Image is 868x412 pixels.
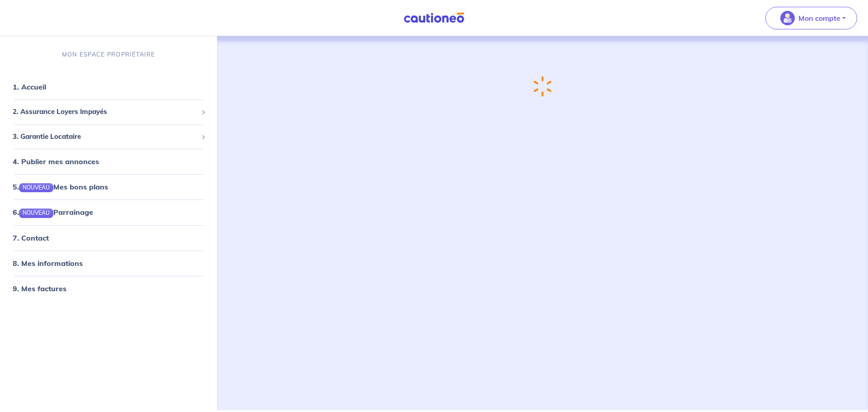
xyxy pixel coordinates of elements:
[13,182,108,191] a: 5.NOUVEAUMes bons plans
[4,178,213,196] div: 5.NOUVEAUMes bons plans
[4,152,213,170] div: 4. Publier mes annonces
[13,132,198,142] span: 3. Garantie Locataire
[13,208,93,217] a: 6.NOUVEAUParrainage
[400,12,468,24] img: Cautioneo
[4,279,213,298] div: 9. Mes factures
[780,11,795,25] img: illu_account_valid_menu.svg
[13,107,198,117] span: 2. Assurance Loyers Impayés
[765,7,857,29] button: illu_account_valid_menu.svgMon compte
[13,259,83,268] a: 8. Mes informations
[798,13,840,24] p: Mon compte
[4,128,213,146] div: 3. Garantie Locataire
[4,103,213,121] div: 2. Assurance Loyers Impayés
[533,76,552,97] img: loading-spinner
[13,82,46,91] a: 1. Accueil
[13,233,49,242] a: 7. Contact
[4,229,213,247] div: 7. Contact
[13,157,99,166] a: 4. Publier mes annonces
[13,284,66,293] a: 9. Mes factures
[4,254,213,272] div: 8. Mes informations
[62,50,155,59] p: MON ESPACE PROPRIÉTAIRE
[4,203,213,221] div: 6.NOUVEAUParrainage
[4,78,213,96] div: 1. Accueil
